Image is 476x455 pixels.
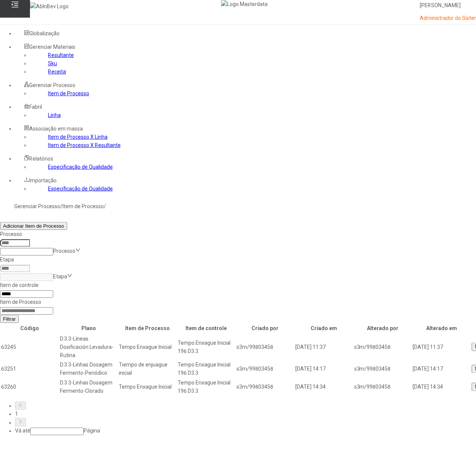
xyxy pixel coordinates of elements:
span: Relatórios [29,156,53,162]
th: Item de Processo [118,324,177,333]
nz-breadcrumb-separator: / [60,203,63,209]
td: s3m/99803458 [354,378,412,396]
td: [DATE] 14:17 [295,360,353,378]
td: [DATE] 14:34 [295,378,353,396]
td: 63260 [1,378,59,396]
td: s3m/99803458 [354,360,412,378]
a: Item de Processo [63,203,104,209]
td: D.3.3-Linhas Dosagem Fermento-Clorado [60,378,118,396]
td: Tiempo de enjuague inicial [118,360,177,378]
td: s3m/99803458 [236,378,294,396]
td: Tempo Enxague Inicial [118,378,177,396]
span: Adicionar Item de Processo [3,223,64,229]
a: Item de Processo [48,90,89,96]
th: Criado em [295,324,353,333]
td: s3m/99803458 [236,360,294,378]
th: Item de controle [177,324,235,333]
span: Associação em massa [29,126,83,132]
nz-breadcrumb-separator: / [104,203,106,209]
td: [DATE] 11:37 [413,334,471,360]
td: [DATE] 11:37 [295,334,353,360]
td: D.3.3-Linhas Dosagem Fermento-Periódico [60,360,118,378]
img: AbInBev Logo [30,2,69,11]
td: [DATE] 14:17 [413,360,471,378]
a: Especificação de Qualidade [48,164,113,170]
td: 63251 [1,360,59,378]
th: Criado por [236,324,294,333]
a: Receita [48,69,66,75]
th: Plano [60,324,118,333]
td: s3m/99803458 [354,334,412,360]
nz-select-placeholder: Processo [53,248,75,254]
a: Item de Processo X Linha [48,134,108,140]
td: s3m/99803458 [236,334,294,360]
td: D.3.3-Líneas Dosificación Levadura-Rutina [60,334,118,360]
td: Tempo Enxague Inicial 196 D3.3 [177,360,235,378]
span: Gerenciar Materiais [29,44,75,50]
th: Código [1,324,59,333]
a: Resultante [48,52,74,58]
nz-select-placeholder: Etapa [53,273,67,279]
span: Importação [29,177,57,183]
td: Tempo Enxague Inicial 196 D3.3 [177,334,235,360]
th: Alterado por [354,324,412,333]
a: Linha [48,112,61,118]
td: 63245 [1,334,59,360]
span: Fabril [29,104,42,110]
td: Tempo Enxague Inicial [118,334,177,360]
td: Tempo Enxague Inicial 196 D3.3 [177,378,235,396]
a: 1 [15,411,18,417]
a: Gerenciar Processo [14,203,60,209]
td: [DATE] 14:34 [413,378,471,396]
span: Filtrar [3,316,16,322]
a: Sku [48,60,57,66]
a: Item de Processo X Resultante [48,142,121,148]
span: Gerenciar Processo [29,82,75,88]
th: Alterado em [413,324,471,333]
a: Especificação de Qualidade [48,186,113,192]
span: Globalização [29,30,60,36]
